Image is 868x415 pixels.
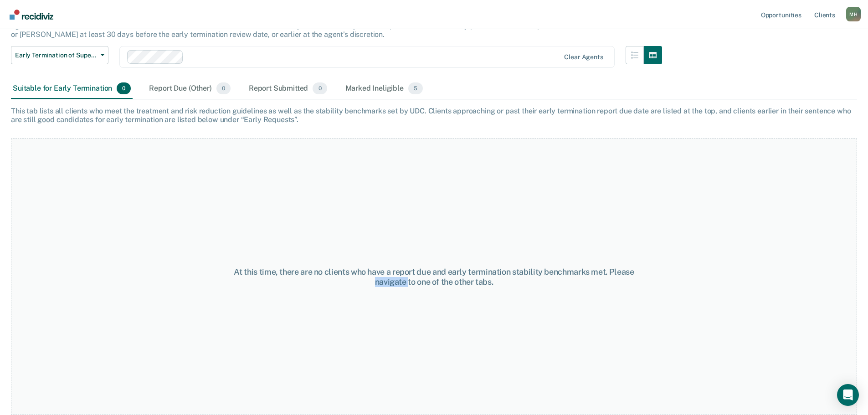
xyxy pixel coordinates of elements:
div: Report Due (Other)0 [147,79,232,99]
span: 0 [117,82,131,94]
div: Clear agents [564,53,603,61]
div: Suitable for Early Termination0 [11,79,133,99]
div: Report Submitted0 [247,79,329,99]
div: At this time, there are no clients who have a report due and early termination stability benchmar... [223,267,646,287]
div: This tab lists all clients who meet the treatment and risk reduction guidelines as well as the st... [11,107,857,124]
span: 0 [313,82,327,94]
img: Recidiviz [10,10,53,20]
span: 0 [216,82,231,94]
div: Open Intercom Messenger [837,384,859,406]
div: M H [846,7,861,21]
span: Early Termination of Supervision [15,51,97,59]
button: Profile dropdown button [846,7,861,21]
div: Marked Ineligible5 [344,79,425,99]
p: The [US_STATE] Sentencing Commission’s 2025 Adult Sentencing, Release, & Supervision Guidelines e... [11,13,659,39]
button: Early Termination of Supervision [11,46,108,64]
span: 5 [408,82,423,94]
